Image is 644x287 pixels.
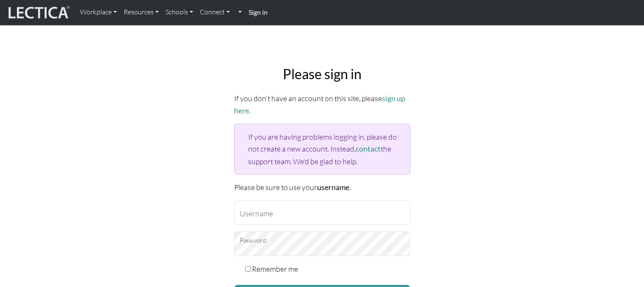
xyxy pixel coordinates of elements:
p: Please be sure to use your . [234,181,410,193]
a: Sign in [245,3,271,22]
input: Username [234,200,410,225]
h2: Please sign in [234,66,410,82]
strong: username [317,183,349,192]
a: Workplace [77,3,120,21]
a: Resources [120,3,162,21]
strong: Sign in [249,8,268,16]
a: Schools [162,3,196,21]
img: lecticalive [6,5,70,21]
div: If you are having problems logging in, please do not create a new account. Instead, the support t... [234,124,410,174]
p: If you don't have an account on this site, please . [234,92,410,117]
a: contact [356,144,381,153]
a: Connect [196,3,233,21]
label: Remember me [252,263,298,275]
